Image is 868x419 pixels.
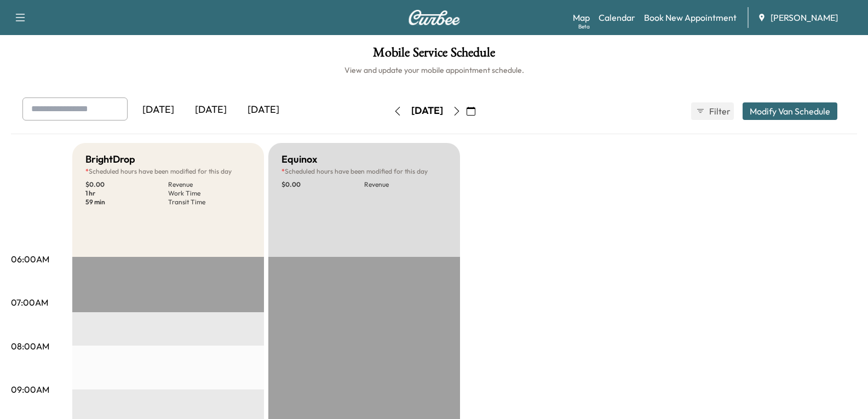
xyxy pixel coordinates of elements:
p: Scheduled hours have been modified for this day [85,167,251,176]
p: Revenue [168,180,251,189]
p: $ 0.00 [281,180,364,189]
div: [DATE] [237,97,290,123]
p: 07:00AM [11,296,48,309]
p: Transit Time [168,198,251,206]
p: 09:00AM [11,383,49,396]
span: Filter [709,105,729,118]
a: Book New Appointment [644,11,737,24]
p: 1 hr [85,189,168,198]
div: Beta [578,22,590,31]
p: Revenue [364,180,447,189]
p: 59 min [85,198,168,206]
a: MapBeta [573,11,590,24]
h1: Mobile Service Schedule [11,46,857,65]
p: Scheduled hours have been modified for this day [281,167,447,176]
p: 08:00AM [11,340,49,353]
img: Curbee Logo [408,10,461,25]
a: Calendar [599,11,635,24]
div: [DATE] [185,97,237,123]
button: Filter [691,102,734,120]
span: [PERSON_NAME] [771,11,838,24]
div: [DATE] [132,97,185,123]
p: 06:00AM [11,252,49,266]
div: [DATE] [411,104,443,118]
button: Modify Van Schedule [743,102,837,120]
p: $ 0.00 [85,180,168,189]
h5: Equinox [281,152,317,167]
h5: BrightDrop [85,152,135,167]
h6: View and update your mobile appointment schedule. [11,65,857,76]
p: Work Time [168,189,251,198]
